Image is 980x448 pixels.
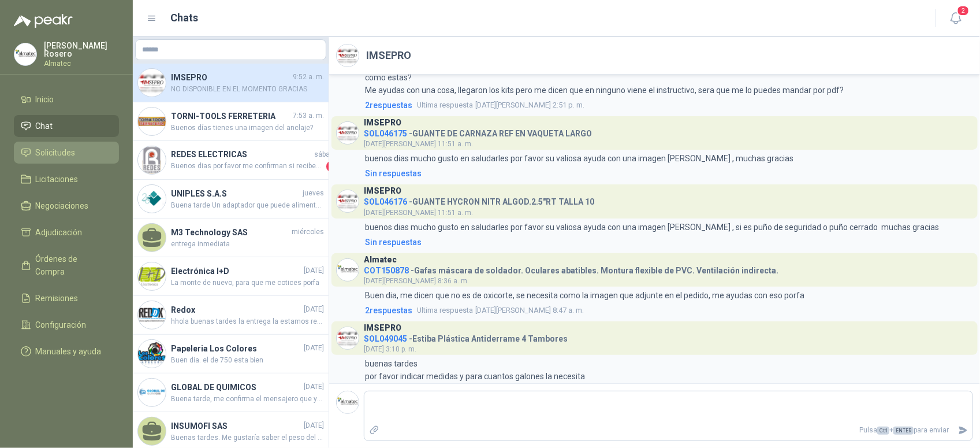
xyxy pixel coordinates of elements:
[36,146,76,159] span: Solicitudes
[171,303,301,316] h4: Redox
[138,146,166,174] img: Company Logo
[304,265,324,276] span: [DATE]
[138,108,166,135] img: Company Logo
[44,60,119,67] p: Almatec
[337,122,359,144] img: Company Logo
[133,180,329,219] a: Company LogoUNIPLES S.A.SjuevesBuena tarde Un adaptador que puede alimentar dispositivos UniFi [P...
[14,287,119,309] a: Remisiones
[304,343,324,354] span: [DATE]
[364,345,416,353] span: [DATE] 3:10 p. m.
[364,209,473,217] span: [DATE][PERSON_NAME] 11:51 a. m.
[365,304,412,317] span: 2 respuesta s
[138,379,166,406] img: Company Logo
[364,266,409,275] span: COT150878
[14,142,119,164] a: Solicitudes
[337,190,359,212] img: Company Logo
[304,420,324,431] span: [DATE]
[364,129,407,138] span: SOL046175
[366,47,411,64] h2: IMSEPRO
[36,120,53,132] span: Chat
[326,161,338,172] span: 1
[171,148,312,161] h4: REDES ELECTRICAS
[417,99,473,111] span: Ultima respuesta
[36,253,108,278] span: Órdenes de Compra
[304,382,324,393] span: [DATE]
[304,304,324,315] span: [DATE]
[364,331,568,342] h4: - Estiba Plástica Antiderrame 4 Tambores
[364,120,401,126] h3: IMSEPRO
[364,325,401,331] h3: IMSEPRO
[133,296,329,335] a: Company LogoRedox[DATE]hhola buenas tardes la entrega la estamos realizando el dia viernes 26 de ...
[364,194,594,205] h4: - GUANTE HYCRON NITR ALGOD.2.5"RT TALLA 10
[363,304,973,317] a: 2respuestasUltima respuesta[DATE][PERSON_NAME] 8:47 a. m.
[36,345,102,358] span: Manuales y ayuda
[138,69,166,97] img: Company Logo
[133,64,329,102] a: Company LogoIMSEPRO9:52 a. m.NO DISPONIBLE EN EL MOMENTO GRACIAS
[364,263,778,274] h4: - Gafas máscara de soldador. Oculares abatibles. Montura flexible de PVC. Ventilación indirecta.
[138,262,166,290] img: Company Logo
[365,357,585,395] p: buenas tardes por favor indicar medidas y para cuantos galones la necesita gracias
[337,259,359,281] img: Company Logo
[365,289,804,302] p: Buen dia, me dicen que no es de oxicorte, se necesita como la imagen que adjunte en el pedido, me...
[171,84,324,95] span: NO DISPONIBLE EN EL MOMENTO GRACIAS
[171,161,324,172] span: Buenos dias por favor me confirman si reciben material el día [PERSON_NAME][DATE] tengo al mensaj...
[133,141,329,180] a: Company LogoREDES ELECTRICASsábadoBuenos dias por favor me confirman si reciben material el día [...
[36,173,79,186] span: Licitaciones
[171,123,324,134] span: Buenos días tienes una imagen del anclaje?
[365,58,844,97] p: Hola, buen dia como estas? Me ayudas con una cosa, llegaron los kits pero me dicen que en ninguno...
[365,221,939,234] p: buenos dias mucho gusto en saludarles por favor su valiosa ayuda con una imagen [PERSON_NAME] , s...
[337,45,359,66] img: Company Logo
[171,200,324,211] span: Buena tarde Un adaptador que puede alimentar dispositivos UniFi [PERSON_NAME], reducir la depende...
[171,265,301,277] h4: Electrónica I+D
[364,257,397,263] h3: Almatec
[14,43,36,65] img: Company Logo
[363,167,973,180] a: Sin respuestas
[417,305,584,316] span: [DATE][PERSON_NAME] 8:47 a. m.
[171,226,289,239] h4: M3 Technology SAS
[44,42,119,58] p: [PERSON_NAME] Rosero
[36,199,89,212] span: Negociaciones
[171,71,290,84] h4: IMSEPRO
[36,319,87,331] span: Configuración
[138,301,166,329] img: Company Logo
[171,355,324,366] span: Buen dia. el de 750 esta bien
[171,10,199,26] h1: Chats
[36,93,54,106] span: Inicio
[364,197,407,206] span: SOL046176
[337,391,359,413] img: Company Logo
[364,277,469,285] span: [DATE][PERSON_NAME] 8:36 a. m.
[171,342,301,355] h4: Papeleria Los Colores
[384,420,954,440] p: Pulsa + para enviar
[293,110,324,121] span: 7:53 a. m.
[303,188,324,199] span: jueves
[36,292,79,305] span: Remisiones
[314,149,338,160] span: sábado
[133,257,329,296] a: Company LogoElectrónica I+D[DATE]La monte de nuevo, para que me cotices porfa
[14,168,119,190] a: Licitaciones
[293,72,324,83] span: 9:52 a. m.
[133,335,329,373] a: Company LogoPapeleria Los Colores[DATE]Buen dia. el de 750 esta bien
[877,427,889,435] span: Ctrl
[953,420,972,440] button: Enviar
[133,102,329,141] a: Company LogoTORNI-TOOLS FERRETERIA7:53 a. m.Buenos días tienes una imagen del anclaje?
[171,316,324,327] span: hhola buenas tardes la entrega la estamos realizando el dia viernes 26 de septiembre
[133,219,329,257] a: M3 Technology SASmiércolesentrega inmediata
[363,99,973,112] a: 2respuestasUltima respuesta[DATE][PERSON_NAME] 2:51 p. m.
[365,152,793,165] p: buenos dias mucho gusto en saludarles por favor su valiosa ayuda con una imagen [PERSON_NAME] , m...
[417,99,584,111] span: [DATE][PERSON_NAME] 2:51 p. m.
[171,432,324,443] span: Buenas tardes. Me gustaría saber el peso del rollo para poderles enviar una cotizacion acertada. ...
[171,420,301,432] h4: INSUMOFI SAS
[171,239,324,250] span: entrega inmediata
[893,427,914,435] span: ENTER
[364,126,592,137] h4: - GUANTE DE CARNAZA REF EN VAQUETA LARGO
[171,394,324,405] span: Buena tarde, me confirma el mensajero que ya se entregó
[365,167,422,180] div: Sin respuestas
[364,334,407,343] span: SOL049045
[364,420,384,440] label: Adjuntar archivos
[292,227,324,238] span: miércoles
[945,8,966,29] button: 2
[417,305,473,316] span: Ultima respuesta
[171,110,290,123] h4: TORNI-TOOLS FERRETERIA
[138,185,166,213] img: Company Logo
[133,373,329,412] a: Company LogoGLOBAL DE QUIMICOS[DATE]Buena tarde, me confirma el mensajero que ya se entregó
